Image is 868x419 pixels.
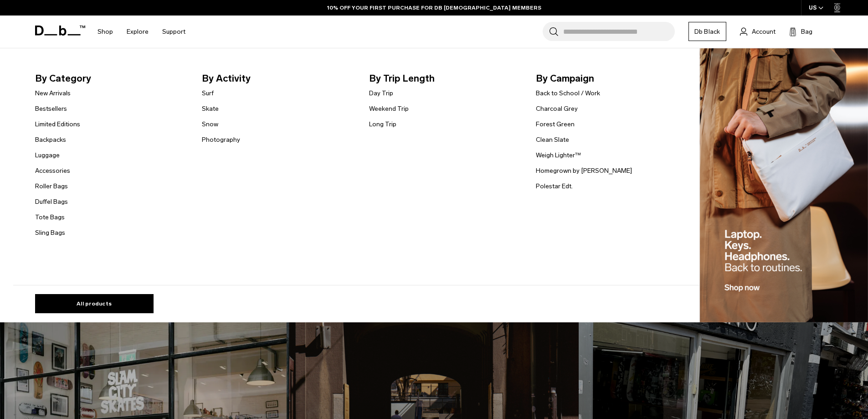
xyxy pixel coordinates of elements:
[35,294,154,313] a: All products
[202,88,214,98] a: Surf
[369,119,396,129] a: Long Trip
[202,135,240,145] a: Photography
[162,16,185,48] a: Support
[35,228,65,238] a: Sling Bags
[35,135,66,145] a: Backpacks
[327,4,541,12] a: 10% OFF YOUR FIRST PURCHASE FOR DB [DEMOGRAPHIC_DATA] MEMBERS
[35,212,65,222] a: Tote Bags
[536,135,569,145] a: Clean Slate
[801,27,812,36] span: Bag
[369,71,522,86] span: By Trip Length
[536,119,575,129] a: Forest Green
[536,150,581,160] a: Weigh Lighter™
[202,71,354,86] span: By Activity
[35,150,60,160] a: Luggage
[536,88,600,98] a: Back to School / Work
[202,104,219,114] a: Skate
[369,104,409,114] a: Weekend Trip
[536,166,632,176] a: Homegrown by [PERSON_NAME]
[35,104,67,114] a: Bestsellers
[740,26,776,37] a: Account
[35,119,80,129] a: Limited Editions
[536,181,573,191] a: Polestar Edt.
[369,88,393,98] a: Day Trip
[35,181,68,191] a: Roller Bags
[35,197,68,207] a: Duffel Bags
[35,166,70,176] a: Accessories
[536,104,578,114] a: Charcoal Grey
[127,16,149,48] a: Explore
[752,27,776,36] span: Account
[91,16,192,48] nav: Main Navigation
[688,22,726,41] a: Db Black
[536,71,688,86] span: By Campaign
[202,119,218,129] a: Snow
[789,26,812,37] button: Bag
[98,16,113,48] a: Shop
[35,88,71,98] a: New Arrivals
[35,71,188,86] span: By Category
